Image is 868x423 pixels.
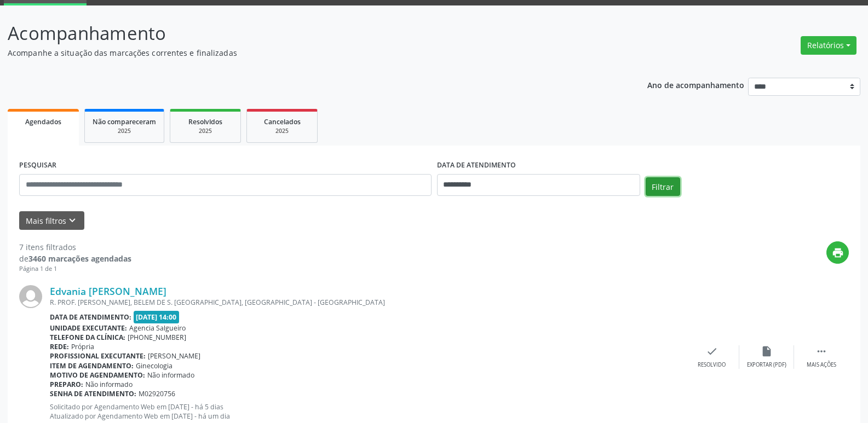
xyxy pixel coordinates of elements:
[646,177,680,196] button: Filtrar
[50,342,69,351] b: Rede:
[188,117,222,126] span: Resolvidos
[50,380,83,389] b: Preparo:
[747,361,786,369] div: Exportar (PDF)
[698,361,726,369] div: Resolvido
[28,253,131,264] strong: 3460 marcações agendadas
[647,78,744,91] p: Ano de acompanhamento
[50,285,166,297] a: Edvania [PERSON_NAME]
[801,36,856,55] button: Relatórios
[25,117,61,126] span: Agendados
[19,157,56,174] label: PESQUISAR
[129,323,186,333] span: Agencia Salgueiro
[19,211,84,230] button: Mais filtroskeyboard_arrow_down
[136,361,173,370] span: Ginecologia
[50,370,145,380] b: Motivo de agendamento:
[50,333,125,342] b: Telefone da clínica:
[815,345,827,357] i: 
[826,241,849,264] button: print
[706,345,718,357] i: check
[50,361,134,370] b: Item de agendamento:
[19,264,131,274] div: Página 1 de 1
[178,127,233,135] div: 2025
[50,298,685,307] div: R. PROF. [PERSON_NAME], BELEM DE S. [GEOGRAPHIC_DATA], [GEOGRAPHIC_DATA] - [GEOGRAPHIC_DATA]
[19,285,42,308] img: img
[93,117,156,126] span: Não compareceram
[148,351,200,361] span: [PERSON_NAME]
[832,247,844,259] i: print
[761,345,773,357] i: insert_drive_file
[66,215,78,227] i: keyboard_arrow_down
[437,157,516,174] label: DATA DE ATENDIMENTO
[147,370,194,380] span: Não informado
[8,20,605,47] p: Acompanhamento
[264,117,301,126] span: Cancelados
[50,323,127,333] b: Unidade executante:
[139,389,175,398] span: M02920756
[50,402,685,421] p: Solicitado por Agendamento Web em [DATE] - há 5 dias Atualizado por Agendamento Web em [DATE] - h...
[8,47,605,59] p: Acompanhe a situação das marcações correntes e finalizadas
[71,342,94,351] span: Própria
[807,361,836,369] div: Mais ações
[50,312,131,322] b: Data de atendimento:
[93,127,156,135] div: 2025
[128,333,186,342] span: [PHONE_NUMBER]
[255,127,309,135] div: 2025
[134,311,180,323] span: [DATE] 14:00
[19,241,131,253] div: 7 itens filtrados
[85,380,133,389] span: Não informado
[19,253,131,264] div: de
[50,351,146,361] b: Profissional executante:
[50,389,136,398] b: Senha de atendimento:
